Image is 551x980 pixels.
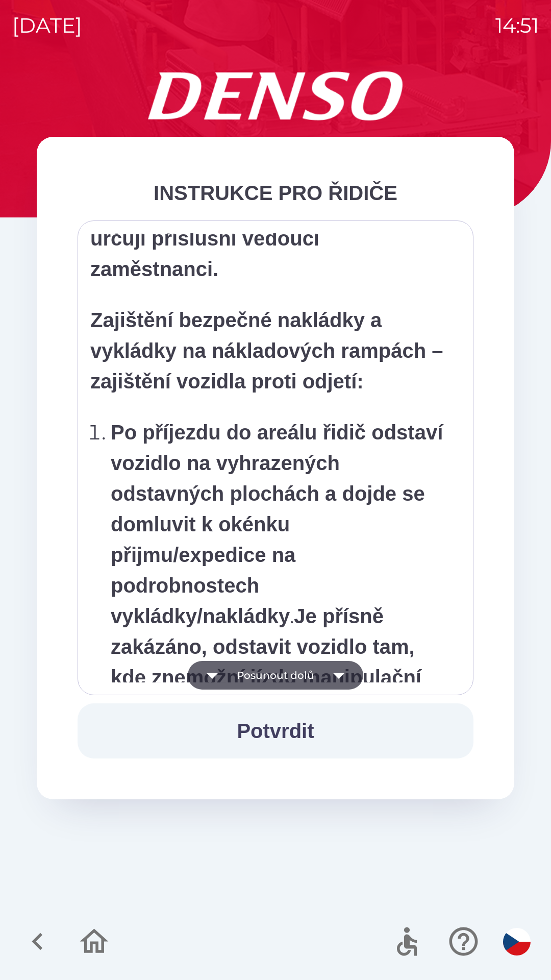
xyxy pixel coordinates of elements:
[111,417,446,815] p: . Řidič je povinen při nájezdu na rampu / odjezdu z rampy dbát instrukcí od zaměstnanců skladu.
[503,928,531,955] img: cs flag
[111,421,443,627] strong: Po příjezdu do areálu řidič odstaví vozidlo na vyhrazených odstavných plochách a dojde se domluvi...
[188,661,363,690] button: Posunout dolů
[78,178,473,208] div: INSTRUKCE PRO ŘIDIČE
[495,10,539,41] p: 14:51
[90,309,443,393] strong: Zajištění bezpečné nakládky a vykládky na nákladových rampách – zajištění vozidla proti odjetí:
[90,197,418,280] strong: Pořadí aut při nakládce i vykládce určují příslušní vedoucí zaměstnanci.
[12,10,82,41] p: [DATE]
[37,71,514,120] img: Logo
[78,703,473,758] button: Potvrdit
